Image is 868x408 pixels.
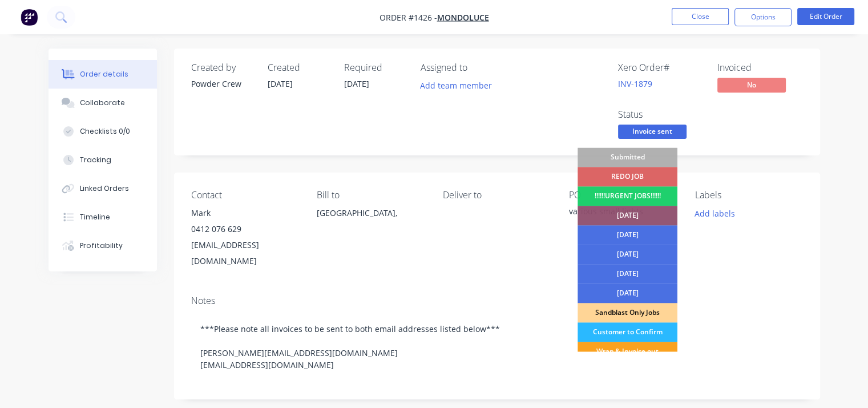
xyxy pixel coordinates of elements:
[80,98,125,108] div: Collaborate
[578,186,677,206] div: !!!!!!URGENT JOBS!!!!!!
[421,62,535,73] div: Assigned to
[80,212,110,222] div: Timeline
[191,237,299,269] div: [EMAIL_ADDRESS][DOMAIN_NAME]
[578,245,677,264] div: [DATE]
[618,125,687,142] button: Invoice sent
[317,205,425,221] div: [GEOGRAPHIC_DATA],
[191,311,803,382] div: ***Please note all invoices to be sent to both email addresses listed below*** [PERSON_NAME][EMAI...
[344,78,369,89] span: [DATE]
[618,62,704,73] div: Xero Order #
[80,69,128,79] div: Order details
[344,62,407,73] div: Required
[717,78,786,92] span: No
[618,125,687,139] span: Invoice sent
[49,174,157,203] button: Linked Orders
[578,167,677,186] div: REDO JOB
[317,205,425,242] div: [GEOGRAPHIC_DATA],
[578,342,677,361] div: Wrap & Invoice out
[578,303,677,322] div: Sandblast Only Jobs
[618,109,704,120] div: Status
[414,78,498,93] button: Add team member
[578,264,677,283] div: [DATE]
[734,8,792,26] button: Options
[191,221,299,237] div: 0412 076 629
[49,89,157,117] button: Collaborate
[672,8,729,25] button: Close
[569,205,677,221] div: various small lights
[191,205,299,221] div: Mark
[578,147,677,167] div: Submitted
[80,183,129,194] div: Linked Orders
[191,190,299,201] div: Contact
[569,190,677,201] div: PO
[443,190,551,201] div: Deliver to
[49,231,157,260] button: Profitability
[380,12,437,23] span: Order #1426 -
[578,283,677,303] div: [DATE]
[191,205,299,269] div: Mark0412 076 629[EMAIL_ADDRESS][DOMAIN_NAME]
[618,78,652,89] a: INV-1879
[578,225,677,245] div: [DATE]
[21,9,38,26] img: Factory
[717,62,803,73] div: Invoiced
[80,155,111,165] div: Tracking
[49,60,157,89] button: Order details
[317,190,425,201] div: Bill to
[689,205,741,221] button: Add labels
[268,78,293,89] span: [DATE]
[578,322,677,342] div: Customer to Confirm
[49,117,157,146] button: Checklists 0/0
[80,126,130,137] div: Checklists 0/0
[437,12,489,23] a: Mondoluce
[421,78,498,93] button: Add team member
[191,295,803,306] div: Notes
[578,206,677,225] div: [DATE]
[695,190,803,201] div: Labels
[191,78,254,90] div: Powder Crew
[268,62,330,73] div: Created
[49,146,157,174] button: Tracking
[797,8,854,25] button: Edit Order
[191,62,254,73] div: Created by
[49,203,157,231] button: Timeline
[80,241,123,251] div: Profitability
